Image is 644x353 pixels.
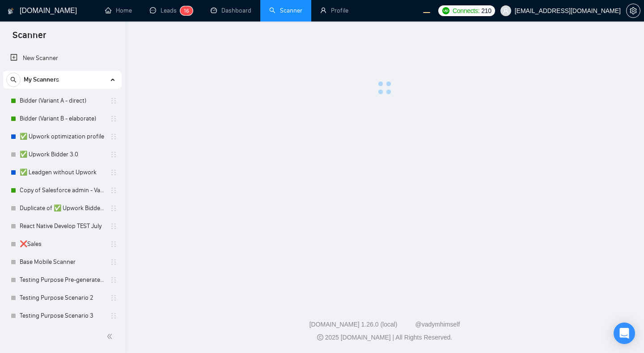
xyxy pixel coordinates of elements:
span: search [7,77,20,83]
span: user [503,8,509,14]
span: holder [110,97,117,104]
button: search [6,73,21,87]
span: Connects: [453,6,479,16]
button: setting [626,4,640,18]
span: Scanner [5,29,53,47]
a: Base Mobile Scanner [20,253,105,271]
span: holder [110,258,117,266]
span: 1 [184,8,186,14]
a: Duplicate of ✅ Upwork Bidder 3.0 [20,199,105,217]
span: 6 [186,8,189,14]
a: ✅ Upwork Bidder 3.0 [20,146,105,164]
span: holder [110,151,117,158]
span: holder [110,169,117,176]
div: 2025 [DOMAIN_NAME] | All Rights Reserved. [132,333,637,342]
a: Testing Purpose Pre-generated 1 [20,271,105,289]
a: ✅ Leadgen without Upwork [20,164,105,181]
span: setting [627,7,640,14]
a: Bidder (Variant A - direct) [20,92,105,110]
a: homeHome [105,7,132,14]
a: setting [626,7,640,14]
sup: 16 [180,6,193,15]
span: holder [110,312,117,319]
a: @vadymhimself [415,321,460,328]
span: holder [110,294,117,301]
div: Open Intercom Messenger [614,323,635,344]
a: ❌Sales [20,235,105,253]
span: holder [110,205,117,212]
span: copyright [317,334,323,340]
span: holder [110,133,117,140]
li: New Scanner [3,49,122,67]
span: holder [110,276,117,284]
a: Bidder (Variant B - elaborate) [20,110,105,128]
a: userProfile [320,7,348,14]
span: My Scanners [24,71,59,89]
span: holder [110,241,117,248]
span: holder [110,223,117,230]
a: React Native Develop TEST July [20,217,105,235]
span: holder [110,115,117,122]
a: Testing Purpose Scenario 2 [20,289,105,307]
a: [DOMAIN_NAME] 1.26.0 (local) [309,321,398,328]
img: upwork-logo.png [442,7,449,14]
a: dashboardDashboard [211,7,251,14]
a: Copy of Salesforce admin - Variant A [20,181,105,199]
a: ✅ Upwork optimization profile [20,128,105,146]
img: logo [8,4,14,18]
span: 210 [481,6,491,16]
a: searchScanner [269,7,302,14]
span: holder [110,187,117,194]
a: Testing Purpose Scenario 3 [20,307,105,325]
a: New Scanner [10,49,114,67]
span: double-left [106,332,115,341]
a: messageLeads16 [150,7,193,14]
